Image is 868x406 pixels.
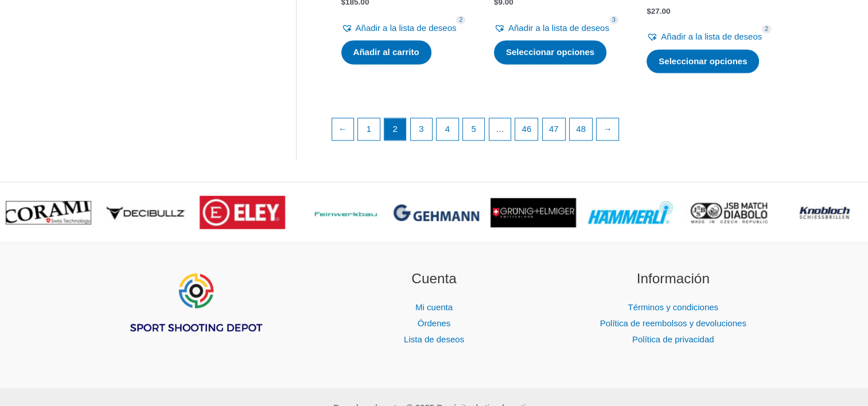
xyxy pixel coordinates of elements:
span: $ [647,7,651,15]
a: Página 4 [437,118,458,140]
aside: Widget de pie de página 1 [90,268,301,361]
a: Añadir al carrito: "TEC-HRO Stand X" [341,40,431,64]
a: Términos y condiciones [628,302,718,312]
a: Seleccione las opciones para "Soporte de lente para gafas Knobloch" [647,49,759,73]
span: 2 [456,15,465,24]
a: Página 5 [463,118,485,140]
span: Añadir a la lista de deseos [356,23,457,33]
a: Añadir a la lista de deseos [494,20,609,36]
aside: Widget de pie de página 3 [568,268,779,347]
a: Mi cuenta [415,302,453,312]
h2: Cuenta [329,268,539,290]
a: Añadir a la lista de deseos [647,29,762,45]
a: Página 3 [411,118,433,140]
a: Página 1 [358,118,380,140]
a: → [597,118,618,140]
nav: Cuenta [329,299,539,348]
img: Logotipo de la marca [200,196,285,229]
a: Página 46 [515,118,538,140]
span: Añadir a la lista de deseos [661,32,762,41]
a: Política de privacidad [632,334,714,344]
span: … [489,118,511,140]
span: 3 [609,15,618,24]
nav: Información [568,299,779,348]
a: Página 48 [570,118,592,140]
a: Añadir a la lista de deseos [341,20,457,36]
a: Seleccione las opciones para "Protector ocular ISSF" [494,40,606,64]
a: Lista de deseos [404,334,464,344]
a: Órdenes [418,318,451,328]
span: Página 2 [384,118,406,140]
span: 2 [762,25,771,33]
h2: Información [568,268,779,290]
bdi: 27.00 [647,7,670,15]
nav: Paginación de productos [331,118,778,146]
a: Política de reembolsos y devoluciones [600,318,746,328]
a: ← [332,118,354,140]
a: Página 47 [543,118,565,140]
aside: Widget de pie de página 2 [329,268,539,347]
span: Añadir a la lista de deseos [508,23,609,33]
